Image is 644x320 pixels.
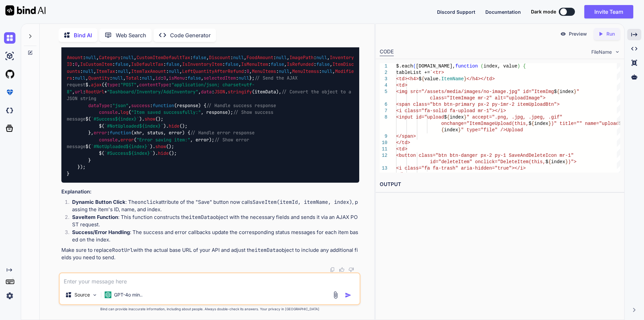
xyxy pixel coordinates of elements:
[67,214,359,229] li: : This function constructs the object with the necessary fields and sends it via an AJAX POST req...
[92,292,98,298] img: Pick Models
[209,54,230,60] span: Discount
[110,130,131,136] span: function
[481,63,483,69] span: (
[169,123,179,129] span: hide
[534,121,548,126] span: index
[214,89,225,95] span: JSON
[67,75,300,88] span: // Send the AJAX request
[419,76,421,82] span: $
[380,140,387,146] div: 10
[139,123,161,129] span: ${index}
[123,54,134,60] span: null
[72,229,130,235] strong: Success/Error Handling
[396,166,492,171] span: <i class="fa fa-trash" aria-hidden
[396,83,408,88] span: <td>
[467,115,562,120] span: " accept=".png, .jpg, .jpeg, .gif"
[75,75,86,81] span: null
[4,68,15,80] img: githubLight
[99,54,120,60] span: Category
[316,61,330,67] span: false
[289,54,314,60] span: ImagePath
[67,54,83,60] span: Amount
[430,70,444,75] span: `<tr>
[67,109,276,122] span: // Show success message
[345,292,352,299] img: icon
[99,109,118,115] span: console
[551,159,565,165] span: index
[252,68,276,74] span: MenuItems
[206,102,276,108] span: // Handle success response
[163,75,166,81] span: 0
[545,159,548,165] span: $
[413,63,416,69] span: (
[560,31,566,37] img: preview
[134,130,182,136] span: xhr, status, error
[348,267,354,272] img: dislike
[591,49,612,55] span: FileName
[201,89,212,95] span: data
[96,68,115,74] span: ItemTax
[424,76,441,82] span: value.
[396,134,416,139] span: </span>
[169,68,179,74] span: null
[177,102,198,108] span: response
[584,5,633,18] button: Invite Team
[253,199,352,205] code: SaveItem(itemId, itemName, index)
[91,82,102,88] span: ajax
[467,76,495,82] span: </h4></td>
[380,133,387,140] div: 9
[330,267,335,272] img: copy
[126,75,139,81] span: Total
[112,102,128,108] span: "json"
[233,54,244,60] span: null
[182,68,244,74] span: LeftQuantityAfterRefund
[517,63,520,69] span: )
[380,108,387,114] div: 7
[107,89,198,95] span: "Dashboard/Inventory/AddInventory"
[531,121,534,126] span: {
[67,54,354,67] span: InventoryID
[88,75,110,81] span: Quantity
[396,63,413,69] span: $.each
[86,89,104,95] span: RootUrl
[131,109,201,115] span: "Item saved successfully:"
[503,153,574,158] span: 1 SaveAndDeleteIcon mr-1"
[574,89,576,94] span: }
[107,82,118,88] span: type
[396,140,410,145] span: </td>
[396,115,444,120] span: <input id="upload
[376,177,624,192] h2: OUTPUT
[137,137,190,143] span: "Error saving item:"
[464,115,466,120] span: }
[115,61,128,67] span: false
[548,159,551,165] span: {
[74,31,92,39] p: Bind AI
[503,89,554,94] span: e.jpg" id="ItemImg
[437,8,475,15] button: Discord Support
[153,102,174,108] span: function
[380,76,387,82] div: 3
[380,70,387,76] div: 2
[523,63,526,69] span: {
[396,108,492,113] span: <i class="fa-solid fa-upload mr-1"
[5,5,46,15] img: Bind AI
[461,127,523,133] span: " type="file" />Upload
[287,61,314,67] span: IsRefunded
[112,247,133,254] code: RootUrl
[339,267,344,272] img: like
[120,109,128,115] span: log
[99,137,118,143] span: console
[158,150,169,156] span: hide
[67,61,354,74] span: ItemDiscounts
[576,89,579,94] span: "
[67,68,354,81] span: Modifiers
[131,61,163,67] span: IsDefaultTax
[155,75,161,81] span: id
[416,63,455,69] span: [DOMAIN_NAME],
[169,75,185,81] span: isMenu
[131,102,150,108] span: success
[444,127,458,133] span: index
[449,115,464,120] span: index
[503,102,559,107] span: mr-2 itemUploadBtn">
[91,116,139,122] span: `#Success `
